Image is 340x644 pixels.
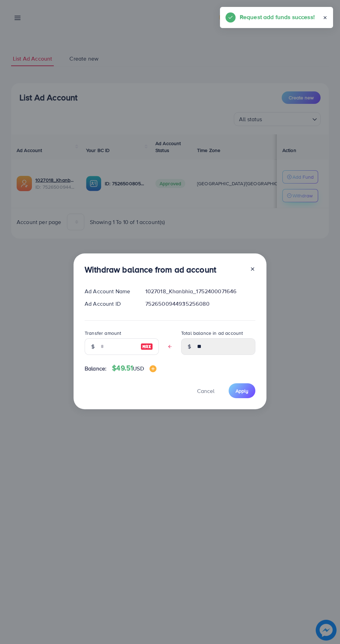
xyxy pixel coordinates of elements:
[85,330,121,337] label: Transfer amount
[85,265,216,275] h3: Withdraw balance from ad account
[229,383,255,398] button: Apply
[140,300,261,308] div: 7526500944935256080
[85,365,107,373] span: Balance:
[150,365,156,372] img: image
[141,342,153,351] img: image
[197,387,214,395] span: Cancel
[181,330,243,337] label: Total balance in ad account
[79,300,140,308] div: Ad Account ID
[236,387,248,394] span: Apply
[140,287,261,295] div: 1027018_Khanbhia_1752400071646
[240,12,315,21] h5: Request add funds success!
[133,365,144,372] span: USD
[188,383,223,398] button: Cancel
[79,287,140,295] div: Ad Account Name
[112,364,156,373] h4: $49.51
